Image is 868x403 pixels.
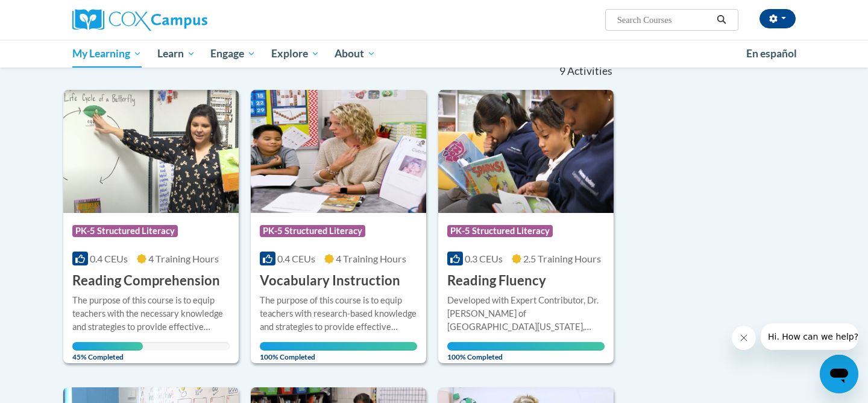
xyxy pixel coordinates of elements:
a: Course LogoPK-5 Structured Literacy0.4 CEUs4 Training Hours Vocabulary InstructionThe purpose of ... [251,90,426,364]
h3: Reading Comprehension [72,271,220,290]
button: Search [712,13,731,27]
span: Activities [567,65,612,78]
div: The purpose of this course is to equip teachers with the necessary knowledge and strategies to pr... [72,294,230,334]
span: 4 Training Hours [336,253,406,264]
div: Main menu [54,40,814,68]
iframe: Message from company [761,323,858,350]
span: En español [746,47,797,60]
span: 4 Training Hours [148,253,219,264]
h3: Vocabulary Instruction [260,271,400,290]
a: Course LogoPK-5 Structured Literacy0.4 CEUs4 Training Hours Reading ComprehensionThe purpose of t... [63,90,239,364]
span: 0.4 CEUs [90,253,128,264]
span: PK-5 Structured Literacy [260,225,365,237]
div: Developed with Expert Contributor, Dr. [PERSON_NAME] of [GEOGRAPHIC_DATA][US_STATE], [GEOGRAPHIC_... [447,294,605,334]
span: 100% Completed [260,342,417,361]
img: Course Logo [63,90,239,213]
img: Cox Campus [72,9,207,31]
a: Explore [263,40,327,68]
span: PK-5 Structured Literacy [447,225,553,237]
a: Engage [203,40,263,68]
img: Course Logo [251,90,426,213]
span: 45% Completed [72,342,143,361]
input: Search Courses [616,13,712,27]
a: My Learning [64,40,149,68]
a: About [327,40,384,68]
iframe: Close message [732,326,756,350]
div: The purpose of this course is to equip teachers with research-based knowledge and strategies to p... [260,294,417,334]
iframe: Button to launch messaging window [820,355,858,393]
span: 9 [559,65,565,78]
span: PK-5 Structured Literacy [72,225,178,237]
span: 2.5 Training Hours [523,253,601,264]
div: Your progress [260,342,417,351]
span: Engage [210,46,256,61]
span: 100% Completed [447,342,605,361]
span: About [335,46,376,61]
span: My Learning [72,46,142,61]
span: 0.4 CEUs [277,253,315,264]
span: Learn [157,46,195,61]
a: Cox Campus [72,9,301,31]
div: Your progress [72,342,143,351]
span: 0.3 CEUs [465,253,503,264]
img: Course Logo [438,90,614,213]
a: Learn [149,40,203,68]
span: Explore [271,46,319,61]
a: Course LogoPK-5 Structured Literacy0.3 CEUs2.5 Training Hours Reading FluencyDeveloped with Exper... [438,90,614,364]
a: En español [738,41,805,66]
button: Account Settings [759,9,796,28]
h3: Reading Fluency [447,271,546,290]
div: Your progress [447,342,605,351]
